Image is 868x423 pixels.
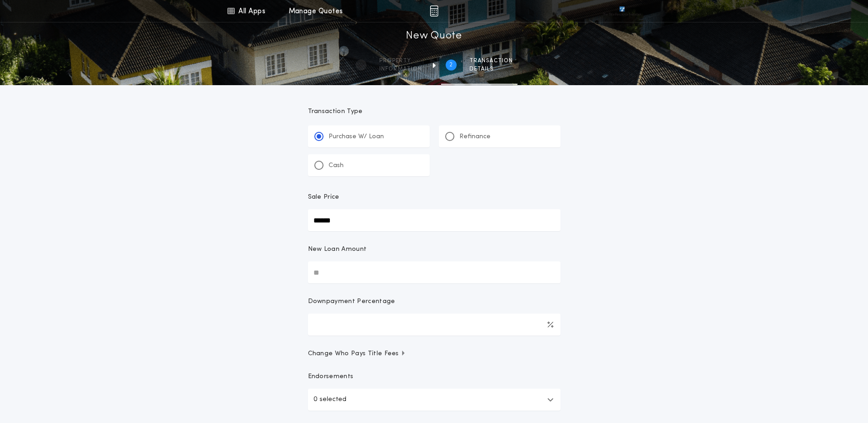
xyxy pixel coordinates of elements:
[308,193,340,202] p: Sale Price
[308,372,561,381] p: Endorsements
[313,394,346,405] p: 0 selected
[308,261,561,283] input: New Loan Amount
[329,132,384,141] p: Purchase W/ Loan
[469,57,513,65] span: Transaction
[329,161,344,170] p: Cash
[459,132,491,141] p: Refinance
[406,29,462,43] h1: New Quote
[449,61,453,69] h2: 2
[469,65,513,73] span: details
[379,57,422,65] span: Property
[308,245,367,254] p: New Loan Amount
[308,389,561,411] button: 0 selected
[308,297,395,306] p: Downpayment Percentage
[308,314,561,336] input: Downpayment Percentage
[308,107,561,116] p: Transaction Type
[430,5,438,16] img: img
[603,6,641,16] img: vs-icon
[308,209,561,231] input: Sale Price
[308,349,561,358] button: Change Who Pays Title Fees
[308,349,406,358] span: Change Who Pays Title Fees
[379,65,422,73] span: information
